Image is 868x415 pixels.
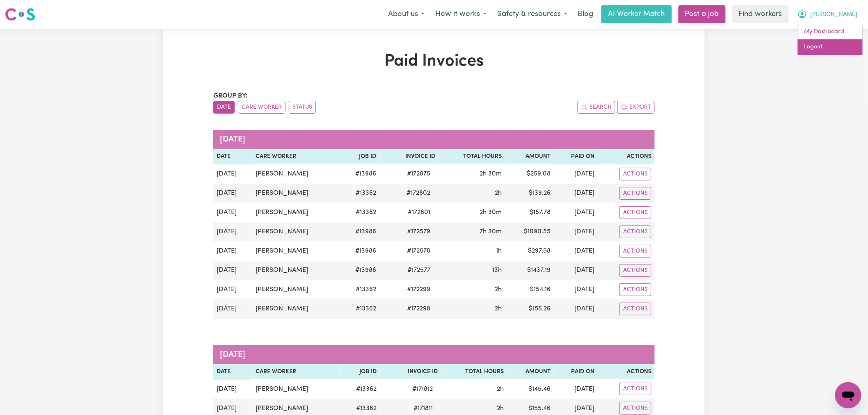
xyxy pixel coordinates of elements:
[554,299,598,319] td: [DATE]
[619,264,651,277] button: Actions
[253,222,340,242] td: [PERSON_NAME]
[554,203,598,222] td: [DATE]
[213,280,253,299] td: [DATE]
[339,184,379,203] td: # 13362
[507,379,554,399] td: $ 145.46
[402,285,436,294] span: # 172299
[619,206,651,219] button: Actions
[402,188,436,198] span: # 172802
[554,261,598,280] td: [DATE]
[253,203,340,222] td: [PERSON_NAME]
[480,171,502,177] span: 2 hours 30 minutes
[505,242,554,261] td: $ 297.58
[439,149,505,164] th: Total Hours
[554,164,598,184] td: [DATE]
[339,242,379,261] td: # 13986
[798,39,863,55] a: Logout
[792,6,863,23] button: My Account
[619,245,651,258] button: Actions
[554,222,598,242] td: [DATE]
[213,93,248,99] span: Group by:
[554,364,598,380] th: Paid On
[289,101,316,114] button: sort invoices by paid status
[253,149,340,164] th: Care Worker
[732,5,789,23] a: Find workers
[497,386,504,392] span: 2 hours
[505,149,554,164] th: Amount
[339,164,379,184] td: # 13986
[554,280,598,299] td: [DATE]
[213,242,253,261] td: [DATE]
[253,299,340,319] td: [PERSON_NAME]
[495,306,502,312] span: 2 hours
[798,24,863,40] a: My Dashboard
[601,5,672,23] a: AI Worker Match
[835,382,861,408] iframe: Button to launch messaging window
[598,149,655,164] th: Actions
[213,222,253,242] td: [DATE]
[480,228,502,235] span: 7 hours 30 minutes
[403,207,436,217] span: # 172801
[339,149,379,164] th: Job ID
[213,379,253,399] td: [DATE]
[253,242,340,261] td: [PERSON_NAME]
[213,203,253,222] td: [DATE]
[492,267,502,274] span: 13 hours
[619,283,651,296] button: Actions
[554,379,598,399] td: [DATE]
[505,222,554,242] td: $ 1090.55
[5,7,35,22] img: Careseekers logo
[340,364,380,380] th: Job ID
[407,384,438,394] span: # 171812
[578,101,615,114] button: Search
[253,379,340,399] td: [PERSON_NAME]
[213,164,253,184] td: [DATE]
[213,364,253,380] th: Date
[402,304,436,314] span: # 172298
[480,209,502,216] span: 2 hours 30 minutes
[213,184,253,203] td: [DATE]
[253,164,340,184] td: [PERSON_NAME]
[619,383,651,395] button: Actions
[505,280,554,299] td: $ 154.16
[253,364,340,380] th: Care Worker
[402,227,436,237] span: # 172579
[213,130,655,149] caption: [DATE]
[619,303,651,315] button: Actions
[339,203,379,222] td: # 13362
[554,149,598,164] th: Paid On
[505,184,554,203] td: $ 139.26
[495,286,502,293] span: 2 hours
[213,52,655,71] h1: Paid Invoices
[238,101,286,114] button: sort invoices by care worker
[617,101,655,114] button: Export
[441,364,507,380] th: Total Hours
[797,24,863,55] div: My Account
[213,261,253,280] td: [DATE]
[340,379,380,399] td: # 13362
[339,261,379,280] td: # 13986
[430,6,492,23] button: How it works
[339,280,379,299] td: # 13362
[505,299,554,319] td: $ 156.26
[496,248,502,254] span: 1 hour
[811,10,858,19] span: [PERSON_NAME]
[213,149,253,164] th: Date
[619,187,651,200] button: Actions
[507,364,554,380] th: Amount
[505,261,554,280] td: $ 1437.19
[253,261,340,280] td: [PERSON_NAME]
[619,226,651,238] button: Actions
[573,5,598,23] a: Blog
[5,5,35,24] a: Careseekers logo
[492,6,573,23] button: Safety & resources
[554,242,598,261] td: [DATE]
[403,265,436,275] span: # 172577
[339,222,379,242] td: # 13986
[678,5,726,23] a: Post a job
[213,101,235,114] button: sort invoices by date
[253,280,340,299] td: [PERSON_NAME]
[619,402,651,415] button: Actions
[213,299,253,319] td: [DATE]
[383,6,430,23] button: About us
